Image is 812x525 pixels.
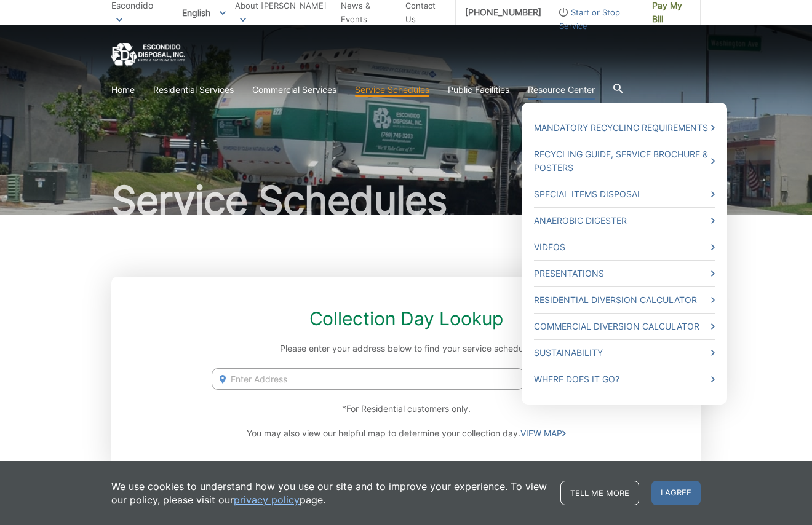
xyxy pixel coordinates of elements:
p: You may also view our helpful map to determine your collection day. [212,427,600,440]
a: VIEW MAP [520,427,566,440]
a: Commercial Diversion Calculator [534,320,715,333]
a: Service Schedules [355,83,429,97]
a: Videos [534,240,715,254]
a: Where Does it Go? [534,373,715,386]
a: Residential Services [153,83,234,97]
h2: Collection Day Lookup [212,307,600,330]
a: Resource Center [528,83,595,97]
p: *For Residential customers only. [212,402,600,416]
p: Please enter your address below to find your service schedule: [212,342,600,355]
span: English [173,2,235,23]
p: We use cookies to understand how you use our site and to improve your experience. To view our pol... [111,480,548,507]
a: Special Items Disposal [534,187,715,201]
a: Mandatory Recycling Requirements [534,121,715,135]
a: Commercial Services [252,83,336,97]
a: Tell me more [560,481,639,505]
h1: Service Schedules [111,181,701,220]
a: Home [111,83,135,97]
a: EDCD logo. Return to the homepage. [111,43,185,67]
a: Presentations [534,267,715,280]
a: Public Facilities [448,83,509,97]
a: Recycling Guide, Service Brochure & Posters [534,148,715,175]
input: Enter Address [212,368,524,390]
a: Sustainability [534,346,715,360]
a: Residential Diversion Calculator [534,293,715,307]
a: Anaerobic Digester [534,214,715,227]
a: privacy policy [234,493,300,507]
